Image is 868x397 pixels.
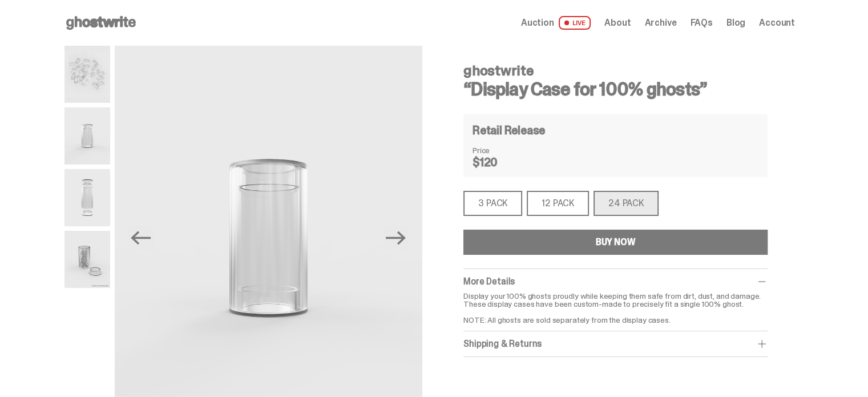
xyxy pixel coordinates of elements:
div: Shipping & Returns [463,338,768,350]
button: BUY NOW [463,230,768,255]
h4: ghostwrite [463,64,768,78]
button: Previous [128,226,154,251]
img: display%20case%201.png [64,107,110,165]
a: About [604,18,631,27]
span: LIVE [559,16,591,30]
a: Blog [726,18,745,27]
span: More Details [463,275,515,287]
div: 24 PACK [594,191,659,216]
a: Auction LIVE [521,16,591,30]
a: Archive [644,18,676,27]
div: 12 PACK [527,191,589,216]
h4: Retail Release [473,125,545,136]
a: Account [759,18,795,27]
span: Auction [521,18,554,27]
p: Display your 100% ghosts proudly while keeping them safe from dirt, dust, and damage. These displ... [463,292,768,324]
button: Next [383,226,409,251]
img: display%20case%20open.png [64,169,110,226]
a: FAQs [690,18,712,27]
dt: Price [473,146,530,154]
img: display%20case%20example.png [64,231,110,288]
div: BUY NOW [596,238,636,247]
div: 3 PACK [463,191,522,216]
h3: “Display Case for 100% ghosts” [463,80,768,98]
img: display%20cases%2024.png [64,46,110,103]
dd: $120 [473,157,530,168]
